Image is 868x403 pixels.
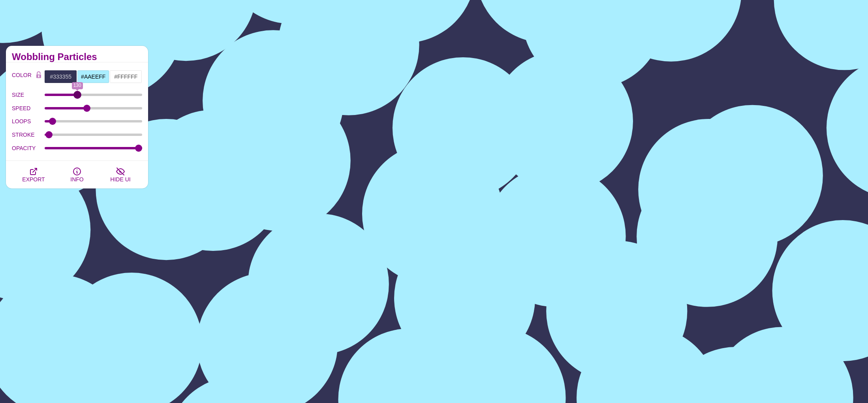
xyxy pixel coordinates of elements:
label: SPEED [12,103,45,113]
label: COLOR [12,70,33,83]
h5: Bazaarvoice Analytics content is not detected on this page. [3,19,115,32]
button: Color Lock [33,70,45,81]
abbr: Enabling validation will send analytics events to the Bazaarvoice validation service. If an event... [3,44,48,51]
button: INFO [55,161,99,188]
a: Enable Validation [3,44,48,51]
label: STROKE [12,130,45,140]
span: INFO [70,176,83,183]
button: HIDE UI [99,161,142,188]
p: Analytics Inspector 1.7.0 [3,3,115,10]
span: EXPORT [22,176,45,183]
label: OPACITY [12,143,45,153]
label: LOOPS [12,116,45,126]
label: SIZE [12,90,45,100]
h2: Wobbling Particles [12,54,142,60]
span: HIDE UI [110,176,130,183]
button: EXPORT [12,161,55,188]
